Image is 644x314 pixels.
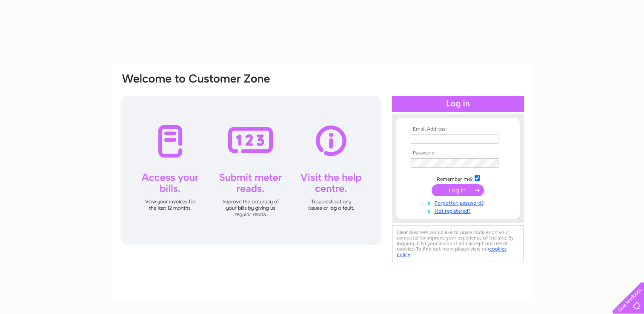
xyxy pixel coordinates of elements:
a: Forgotten password? [411,198,507,206]
div: Clear Business would like to place cookies on your computer to improve your experience of the sit... [392,225,524,262]
a: Not registered? [411,206,507,214]
th: Email Address: [409,126,507,132]
th: Password: [409,150,507,156]
a: cookies policy [397,246,507,257]
td: Remember me? [409,174,507,183]
input: Submit [432,184,484,196]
